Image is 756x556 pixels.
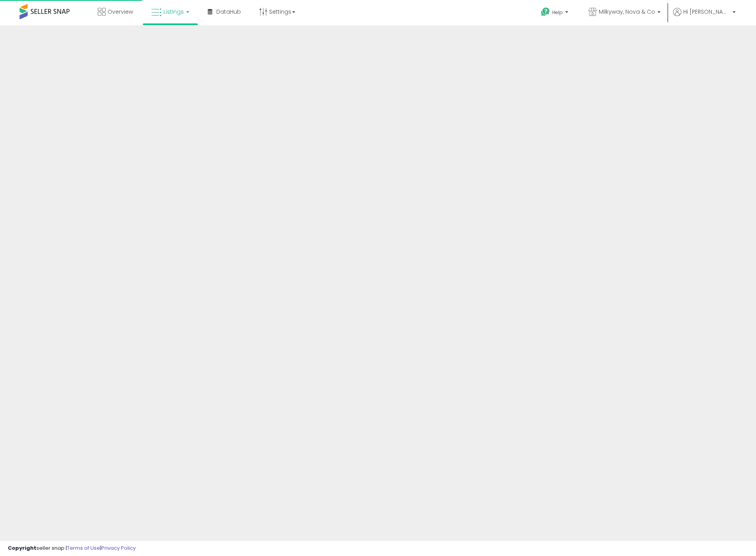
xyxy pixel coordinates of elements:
span: DataHub [216,8,241,16]
a: Help [535,1,576,25]
span: Help [552,9,563,16]
span: Milkyway, Nova & Co [599,8,655,16]
span: Hi [PERSON_NAME] [683,8,730,16]
i: Get Help [541,7,550,17]
span: Listings [163,8,184,16]
a: Hi [PERSON_NAME] [673,8,736,25]
span: Overview [108,8,133,16]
